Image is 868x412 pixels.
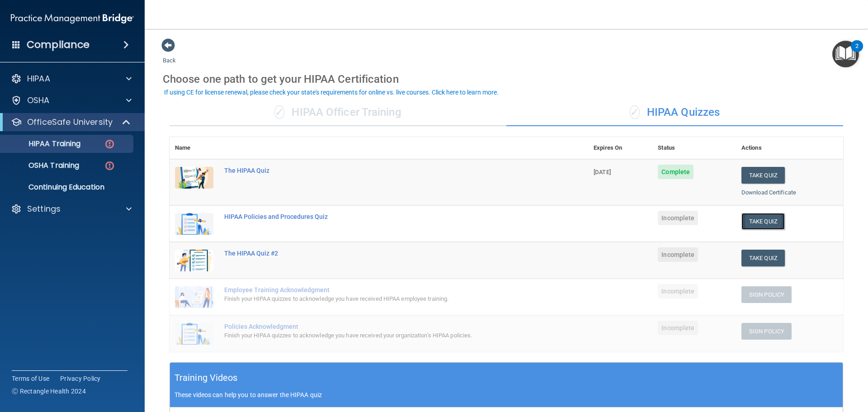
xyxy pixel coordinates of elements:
img: danger-circle.6113f641.png [104,138,115,150]
p: OSHA [27,95,50,106]
span: [DATE] [594,169,611,175]
iframe: Drift Widget Chat Controller [712,348,857,384]
span: Ⓒ Rectangle Health 2024 [12,387,86,396]
button: Sign Policy [741,323,792,340]
button: If using CE for license renewal, please check your state's requirements for online vs. live cours... [163,88,500,97]
div: HIPAA Policies and Procedures Quiz [224,213,543,220]
div: HIPAA Quizzes [506,99,843,126]
th: Name [170,137,219,159]
div: The HIPAA Quiz #2 [224,250,543,257]
button: Take Quiz [741,167,785,184]
a: Terms of Use [12,374,49,383]
button: Take Quiz [741,213,785,230]
img: PMB logo [11,9,134,28]
span: ✓ [274,105,284,119]
div: Finish your HIPAA quizzes to acknowledge you have received HIPAA employee training. [224,294,543,304]
div: If using CE for license renewal, please check your state's requirements for online vs. live cours... [164,89,499,95]
p: HIPAA [27,73,50,84]
h5: Training Videos [175,370,238,386]
p: HIPAA Training [6,139,80,148]
span: Incomplete [658,247,698,262]
div: HIPAA Officer Training [170,99,506,126]
span: ✓ [630,105,640,119]
p: OSHA Training [6,161,79,170]
span: Incomplete [658,321,698,335]
a: OfficeSafe University [11,117,131,128]
span: Complete [658,165,693,179]
div: Finish your HIPAA quizzes to acknowledge you have received your organization’s HIPAA policies. [224,330,543,341]
a: Settings [11,204,132,214]
h4: Compliance [27,38,90,51]
th: Status [652,137,736,159]
div: The HIPAA Quiz [224,167,543,174]
p: Continuing Education [6,183,129,192]
a: HIPAA [11,73,132,84]
a: Privacy Policy [60,374,101,383]
div: 2 [855,46,859,58]
p: Settings [27,204,61,214]
span: Incomplete [658,284,698,298]
p: OfficeSafe University [27,117,113,128]
th: Expires On [588,137,652,159]
div: Choose one path to get your HIPAA Certification [163,66,850,92]
a: Download Certificate [741,189,796,196]
a: OSHA [11,95,132,106]
th: Actions [736,137,843,159]
div: Employee Training Acknowledgment [224,286,543,294]
button: Take Quiz [741,250,785,266]
div: Policies Acknowledgment [224,323,543,330]
a: Back [163,46,176,64]
img: danger-circle.6113f641.png [104,160,115,171]
button: Sign Policy [741,286,792,303]
button: Open Resource Center, 2 new notifications [832,41,859,67]
span: Incomplete [658,211,698,225]
p: These videos can help you to answer the HIPAA quiz [175,391,838,398]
